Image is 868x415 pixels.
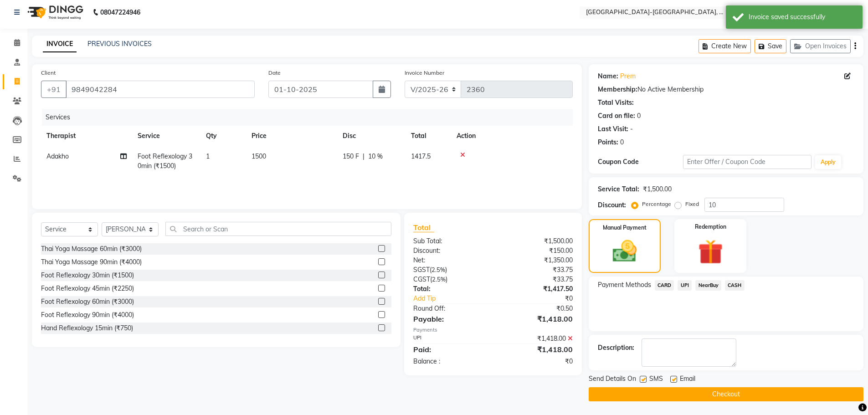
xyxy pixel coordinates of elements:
[649,374,663,385] span: SMS
[655,280,674,291] span: CARD
[268,69,281,77] label: Date
[406,265,493,275] div: ( )
[411,152,431,160] span: 1417.5
[406,334,493,343] div: UPI
[66,81,255,98] input: Search by Name/Mobile/Email/Code
[41,310,134,320] div: Foot Reflexology 90min (₹4000)
[598,138,618,147] div: Points:
[695,280,721,291] span: NearBuy
[41,284,134,293] div: Foot Reflexology 45min (₹2250)
[598,280,651,290] span: Payment Methods
[598,184,639,194] div: Service Total:
[138,152,192,170] span: Foot Reflexology 30min (₹1500)
[432,276,446,283] span: 2.5%
[642,200,671,208] label: Percentage
[493,246,580,256] div: ₹150.00
[43,36,77,52] a: INVOICE
[41,323,133,333] div: Hand Reflexology 15min (₹750)
[493,236,580,246] div: ₹1,500.00
[165,222,391,236] input: Search or Scan
[680,374,695,385] span: Email
[589,374,636,385] span: Send Details On
[200,126,246,146] th: Qty
[252,152,266,160] span: 1500
[598,111,635,121] div: Card on file:
[406,126,451,146] th: Total
[413,223,434,232] span: Total
[406,236,493,246] div: Sub Total:
[41,297,134,307] div: Foot Reflexology 60min (₹3000)
[431,266,445,273] span: 2.5%
[132,126,200,146] th: Service
[493,304,580,313] div: ₹0.50
[493,357,580,366] div: ₹0
[637,111,641,121] div: 0
[406,246,493,256] div: Discount:
[41,126,132,146] th: Therapist
[406,357,493,366] div: Balance :
[605,237,644,265] img: _cash.svg
[405,69,444,77] label: Invoice Number
[493,313,580,324] div: ₹1,418.00
[620,138,624,147] div: 0
[246,126,337,146] th: Price
[41,244,142,254] div: Thai Yoga Massage 60min (₹3000)
[598,98,634,108] div: Total Visits:
[87,40,152,48] a: PREVIOUS INVOICES
[363,152,365,161] span: |
[685,200,699,208] label: Fixed
[755,39,786,53] button: Save
[493,265,580,275] div: ₹33.75
[508,294,580,303] div: ₹0
[493,256,580,265] div: ₹1,350.00
[598,72,618,81] div: Name:
[41,81,67,98] button: +91
[406,313,493,324] div: Payable:
[406,344,493,355] div: Paid:
[337,126,406,146] th: Disc
[41,271,134,280] div: Foot Reflexology 30min (₹1500)
[620,72,636,81] a: Prem
[41,257,142,267] div: Thai Yoga Massage 90min (₹4000)
[630,124,633,134] div: -
[406,275,493,284] div: ( )
[725,280,745,291] span: CASH
[493,334,580,343] div: ₹1,418.00
[815,155,841,169] button: Apply
[406,294,507,303] a: Add Tip
[695,223,726,231] label: Redemption
[413,266,430,274] span: SGST
[683,155,812,169] input: Enter Offer / Coupon Code
[589,387,863,401] button: Checkout
[598,124,628,134] div: Last Visit:
[42,109,580,126] div: Services
[699,39,751,53] button: Create New
[598,200,626,210] div: Discount:
[406,256,493,265] div: Net:
[413,275,430,283] span: CGST
[368,152,383,161] span: 10 %
[451,126,573,146] th: Action
[643,184,672,194] div: ₹1,500.00
[598,85,854,94] div: No Active Membership
[598,157,683,167] div: Coupon Code
[206,152,210,160] span: 1
[598,343,634,353] div: Description:
[493,284,580,294] div: ₹1,417.50
[749,12,856,22] div: Invoice saved successfully
[603,224,647,232] label: Manual Payment
[406,304,493,313] div: Round Off:
[406,284,493,294] div: Total:
[46,152,69,160] span: Adakho
[790,39,851,53] button: Open Invoices
[598,85,637,94] div: Membership:
[41,69,56,77] label: Client
[493,344,580,355] div: ₹1,418.00
[678,280,692,291] span: UPI
[413,326,572,334] div: Payments
[690,236,731,267] img: _gift.svg
[343,152,359,161] span: 150 F
[493,275,580,284] div: ₹33.75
